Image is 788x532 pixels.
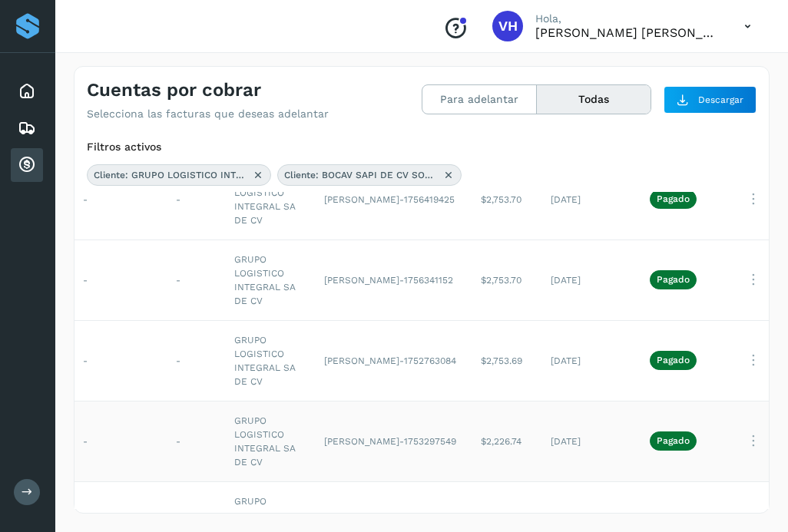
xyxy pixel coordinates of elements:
[312,401,468,481] td: [PERSON_NAME]-1753297549
[535,12,720,25] p: Hola,
[11,111,43,145] div: Embarques
[468,240,538,320] td: $2,753.70
[222,240,312,320] td: GRUPO LOGISTICO INTEGRAL SA DE CV
[71,240,164,320] td: -
[284,168,438,182] span: Cliente: BOCAV SAPI DE CV SOFOM ENR
[535,25,720,40] p: Victor Hugo Vera Sanchez
[94,168,247,182] span: Cliente: GRUPO LOGISTICO INTEGRAL SA DE CV
[538,401,637,481] td: [DATE]
[312,240,468,320] td: [PERSON_NAME]-1756341152
[222,320,312,401] td: GRUPO LOGISTICO INTEGRAL SA DE CV
[87,107,329,121] p: Selecciona las facturas que deseas adelantar
[71,159,164,240] td: -
[422,85,537,114] button: Para adelantar
[538,159,637,240] td: [DATE]
[657,274,690,285] p: Pagado
[164,320,222,401] td: -
[468,320,538,401] td: $2,753.69
[164,159,222,240] td: -
[657,435,690,446] p: Pagado
[71,320,164,401] td: -
[537,85,651,114] button: Todas
[312,320,468,401] td: [PERSON_NAME]-1752763084
[71,401,164,481] td: -
[538,240,637,320] td: [DATE]
[87,164,271,186] div: Cliente: GRUPO LOGISTICO INTEGRAL SA DE CV
[468,401,538,481] td: $2,226.74
[11,148,43,182] div: Cuentas por cobrar
[222,159,312,240] td: GRUPO LOGISTICO INTEGRAL SA DE CV
[87,139,757,155] div: Filtros activos
[164,240,222,320] td: -
[222,401,312,481] td: GRUPO LOGISTICO INTEGRAL SA DE CV
[468,159,538,240] td: $2,753.70
[312,159,468,240] td: [PERSON_NAME]-1756419425
[657,193,690,204] p: Pagado
[277,164,462,186] div: Cliente: BOCAV SAPI DE CV SOFOM ENR
[664,86,757,114] button: Descargar
[538,320,637,401] td: [DATE]
[164,401,222,481] td: -
[657,355,690,365] p: Pagado
[87,79,261,101] h4: Cuentas por cobrar
[11,74,43,108] div: Inicio
[698,93,743,107] span: Descargar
